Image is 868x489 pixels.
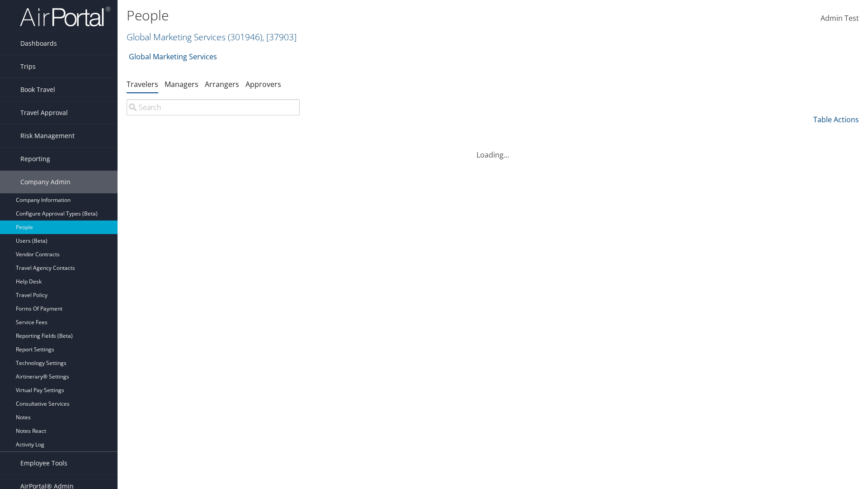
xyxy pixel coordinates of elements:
a: Global Marketing Services [127,31,297,43]
h1: People [127,6,615,25]
span: Company Admin [20,171,71,193]
span: Travel Approval [20,101,68,124]
a: Arrangers [205,79,239,89]
div: Loading... [127,139,859,160]
img: airportal-logo.png [20,6,110,27]
a: Managers [165,79,198,89]
span: Admin Test [821,13,859,23]
span: Book Travel [20,78,55,101]
span: , [ 37903 ] [262,31,297,43]
span: Risk Management [20,125,75,147]
span: ( 301946 ) [228,31,262,43]
a: Global Marketing Services [129,48,217,66]
input: Search [127,99,300,115]
span: Employee Tools [20,452,67,475]
span: Reporting [20,148,50,170]
a: Travelers [127,79,158,89]
span: Dashboards [20,32,57,55]
a: Admin Test [821,5,859,33]
a: Table Actions [813,115,859,125]
span: Trips [20,55,36,78]
a: Approvers [245,79,281,89]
